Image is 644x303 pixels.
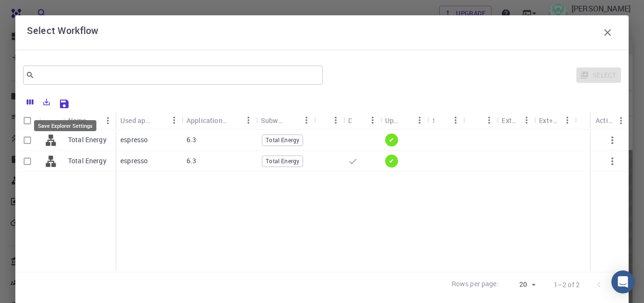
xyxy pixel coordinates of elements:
[434,113,448,127] button: Sort
[343,111,380,130] div: Default
[502,111,519,130] div: Ext+lnk
[351,113,365,127] button: Sort
[153,113,166,127] button: Sort
[348,111,351,130] div: Default
[63,111,116,130] div: Name
[120,111,153,130] div: Used application
[39,111,63,130] div: Icon
[448,112,463,128] button: Menu
[34,120,96,131] div: Save Explorer Settings
[38,94,55,110] button: Export
[187,111,227,130] div: Application Version
[116,111,182,130] div: Used application
[55,94,74,113] button: Save Explorer Settings
[299,112,314,128] button: Menu
[503,278,539,292] div: 20
[519,112,534,128] button: Menu
[262,157,303,165] span: Total Energy
[385,136,398,144] span: ✔
[256,111,314,130] div: Subworkflows
[481,112,497,128] button: Menu
[380,111,428,130] div: Up-to-date
[554,280,580,290] p: 1–2 of 2
[22,94,38,110] button: Columns
[591,111,629,130] div: Actions
[27,23,617,42] div: Select Workflow
[187,156,196,166] p: 6.3
[613,113,629,128] button: Menu
[68,135,106,145] p: Total Energy
[285,113,299,127] button: Sort
[319,113,332,127] button: Sort
[182,111,256,130] div: Application Version
[227,113,241,127] button: Sort
[100,113,116,128] button: Menu
[68,111,86,130] div: Name
[187,135,196,145] p: 6.3
[385,157,398,165] span: ✔
[314,111,343,130] div: Tags
[166,112,182,128] button: Menu
[468,113,481,127] button: Sort
[560,112,575,128] button: Menu
[433,111,435,130] div: Shared
[19,7,54,15] span: Support
[68,156,106,166] p: Total Energy
[463,111,497,130] div: Public
[428,111,464,130] div: Shared
[120,156,148,166] p: espresso
[241,112,256,128] button: Menu
[261,111,285,130] div: Subworkflows
[412,112,428,128] button: Menu
[399,113,412,127] button: Sort
[497,111,534,130] div: Ext+lnk
[534,111,575,130] div: Ext+web
[452,279,499,290] p: Rows per page:
[385,111,399,130] div: Up-to-date
[120,135,148,145] p: espresso
[596,111,613,130] div: Actions
[365,112,380,128] button: Menu
[262,136,303,144] span: Total Energy
[539,111,560,130] div: Ext+web
[611,270,634,293] div: Open Intercom Messenger
[328,112,343,128] button: Menu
